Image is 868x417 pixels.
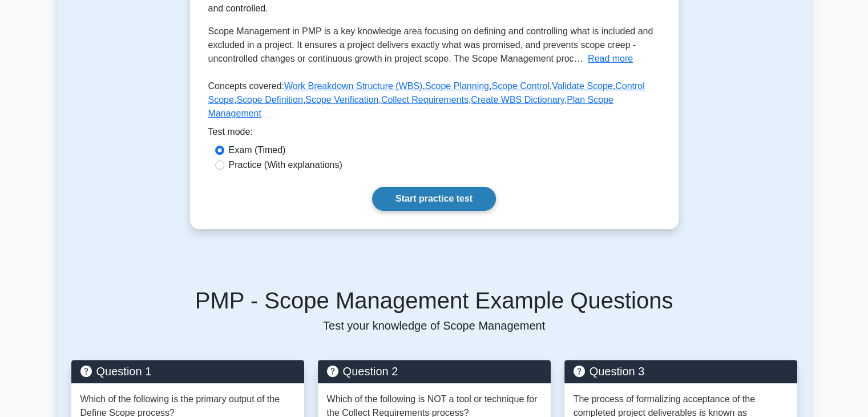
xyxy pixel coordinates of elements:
h5: Question 2 [327,364,542,378]
label: Exam (Timed) [229,143,286,157]
a: Work Breakdown Structure (WBS) [284,81,422,91]
a: Scope Definition [236,95,303,105]
a: Start practice test [372,187,496,211]
a: Collect Requirements [381,95,469,105]
a: Scope Control [491,81,549,91]
a: Scope Verification [305,95,378,105]
h5: Question 3 [574,364,788,378]
div: Test mode: [208,125,660,143]
h5: Question 1 [80,364,295,378]
h5: PMP - Scope Management Example Questions [71,287,797,314]
a: Create WBS Dictionary [471,95,564,105]
a: Scope Planning [425,81,489,91]
p: Concepts covered: , , , , , , , , , [208,79,660,125]
a: Validate Scope [552,81,612,91]
button: Read more [588,52,633,66]
span: Scope Management in PMP is a key knowledge area focusing on defining and controlling what is incl... [208,26,653,63]
label: Practice (With explanations) [229,158,342,172]
p: Test your knowledge of Scope Management [71,319,797,332]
